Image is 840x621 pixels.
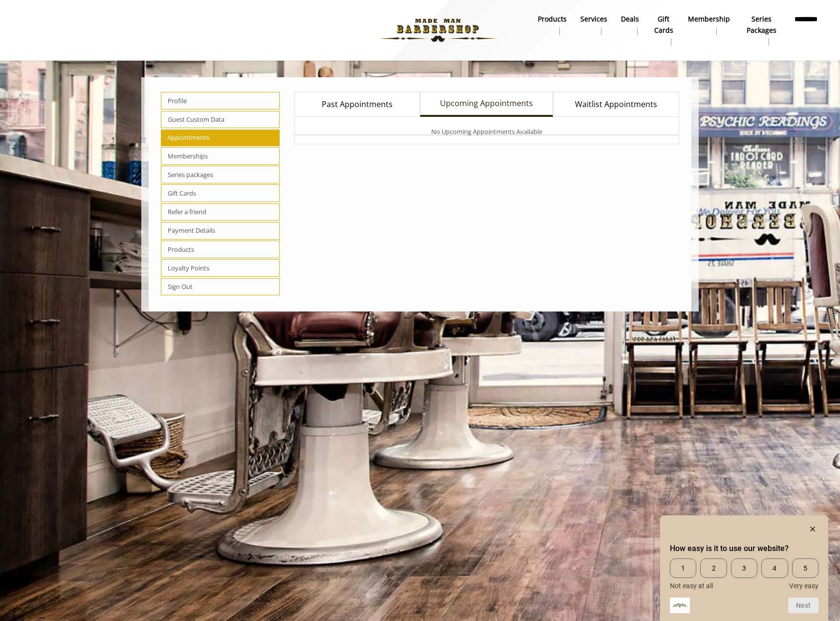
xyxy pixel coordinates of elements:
a: Series packagesSeries packages [737,12,786,48]
span: Very easy [789,582,818,590]
span: Waitlist Appointments [575,98,657,111]
span: Memberships [161,147,280,165]
b: Services [580,14,607,24]
b: gift cards [653,14,674,36]
button: Hide survey [807,523,818,535]
span: Refer a friend [161,203,280,221]
span: Profile [161,92,280,110]
b: Membership [688,14,730,24]
a: MembershipMembership [681,12,737,38]
button: Next question [788,598,818,613]
b: Series packages [744,14,779,36]
img: Made Man Barbershop logo [371,3,505,57]
span: 4 [761,558,788,578]
span: Guest Custom Data [161,111,280,129]
span: 5 [792,558,818,578]
div: How easy is it to use our website? Select an option from 1 to 5, with 1 being Not easy at all and... [670,523,818,613]
a: Productsproducts [531,12,574,38]
span: 3 [731,558,757,578]
b: Deals [621,14,639,24]
a: Gift cardsgift cards [646,12,681,48]
span: 1 [670,558,696,578]
span: Upcoming Appointments [440,97,533,110]
span: Payment Details [161,222,280,240]
div: How easy is it to use our website? Select an option from 1 to 5, with 1 being Not easy at all and... [670,558,818,590]
span: Loyalty Points [161,259,280,277]
span: 2 [700,558,727,578]
span: Products [161,241,280,258]
b: products [538,14,567,24]
span: Not easy at all [670,582,713,590]
a: DealsDeals [614,12,646,38]
span: Past Appointments [322,98,393,111]
span: Gift Cards [161,184,280,202]
span: Appointments [161,130,280,146]
span: Series packages [161,166,280,183]
a: ServicesServices [574,12,614,38]
span: Sign Out [161,278,280,296]
h2: How easy is it to use our website? Select an option from 1 to 5, with 1 being Not easy at all and... [670,543,818,554]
